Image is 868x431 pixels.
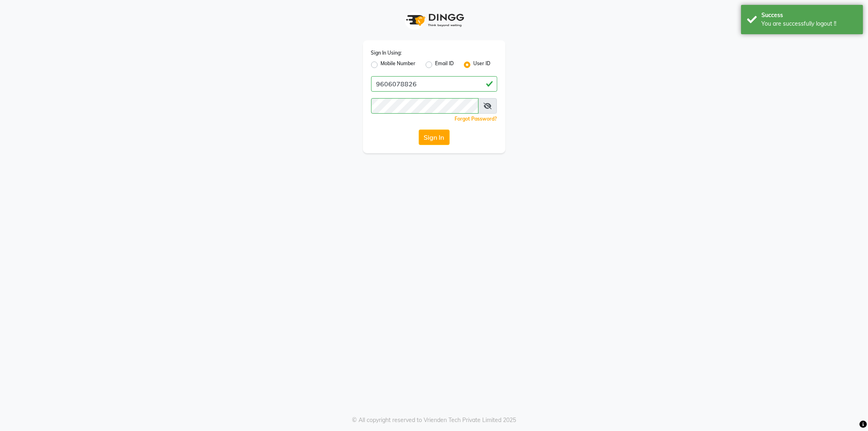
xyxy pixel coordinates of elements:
[371,76,497,92] input: Username
[761,20,857,28] div: You are successfully logout !!
[474,60,491,70] label: User ID
[371,98,479,114] input: Username
[402,8,467,32] img: logo1.svg
[455,116,497,122] a: Forgot Password?
[371,49,402,57] label: Sign In Using:
[419,130,450,145] button: Sign In
[435,60,454,70] label: Email ID
[381,60,416,70] label: Mobile Number
[761,11,857,20] div: Success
